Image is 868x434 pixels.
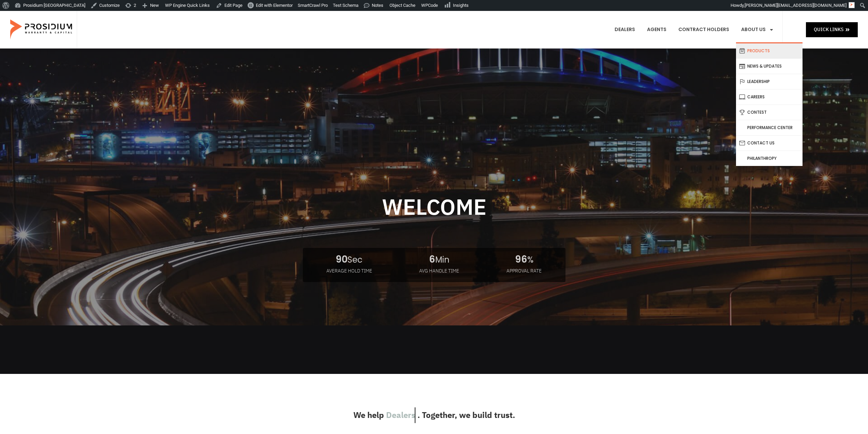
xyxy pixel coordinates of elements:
span: Insights [453,3,469,8]
ul: About Us [736,42,803,166]
a: Quick Links [806,22,858,37]
a: Careers [736,89,803,104]
a: Philanthropy [736,151,803,166]
a: News & Updates [736,59,803,74]
span: We help [353,407,384,423]
a: Performance Center [736,120,803,135]
span: Quick Links [814,25,843,34]
span: [PERSON_NAME][EMAIL_ADDRESS][DOMAIN_NAME] [745,3,847,8]
a: Agents [642,17,672,42]
span: Edit with Elementor [256,3,293,8]
a: Dealers [609,17,640,42]
nav: Menu [609,17,779,42]
a: Leadership [736,74,803,89]
a: Contest [736,105,803,120]
span: . Together, we build trust. [417,407,515,423]
a: About Us [736,17,779,42]
a: Contact Us [736,136,803,151]
a: Products [736,43,803,58]
a: Contract Holders [673,17,734,42]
